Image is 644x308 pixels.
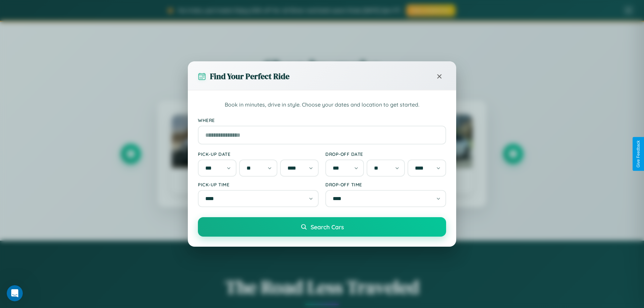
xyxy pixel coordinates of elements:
button: Search Cars [198,217,446,237]
label: Drop-off Time [325,182,446,187]
label: Where [198,117,446,123]
label: Drop-off Date [325,151,446,157]
label: Pick-up Time [198,182,319,187]
p: Book in minutes, drive in style. Choose your dates and location to get started. [198,101,446,109]
h3: Find Your Perfect Ride [210,71,289,82]
label: Pick-up Date [198,151,319,157]
span: Search Cars [311,223,344,231]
